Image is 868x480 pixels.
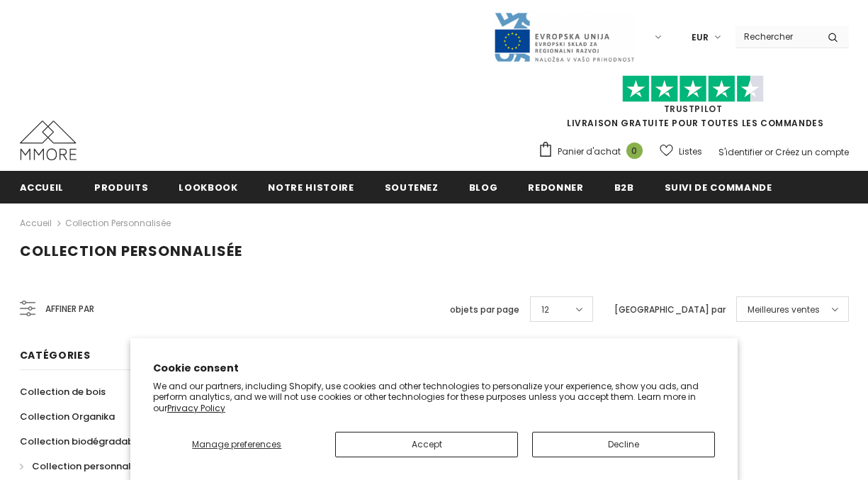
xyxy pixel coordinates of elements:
[664,103,723,115] a: TrustPilot
[614,303,726,317] label: [GEOGRAPHIC_DATA] par
[20,404,115,429] a: Collection Organika
[385,171,439,203] a: soutenez
[528,171,583,203] a: Redonner
[614,181,634,194] span: B2B
[775,146,849,158] a: Créez un compte
[20,181,64,194] span: Accueil
[538,82,849,129] span: LIVRAISON GRATUITE POUR TOUTES LES COMMANDES
[660,139,702,164] a: Listes
[94,181,148,194] span: Produits
[335,432,518,457] button: Accept
[614,171,634,203] a: B2B
[665,171,772,203] a: Suivi de commande
[20,215,52,232] a: Accueil
[493,11,635,63] img: Javni Razpis
[20,241,242,261] span: Collection personnalisée
[20,429,142,454] a: Collection biodégradable
[718,146,762,158] a: S'identifier
[268,181,354,194] span: Notre histoire
[735,26,817,47] input: Search Site
[179,171,237,203] a: Lookbook
[469,181,498,194] span: Blog
[626,143,643,159] span: 0
[558,145,621,159] span: Panier d'achat
[167,402,225,414] a: Privacy Policy
[748,303,820,317] span: Meilleures ventes
[20,385,106,398] span: Collection de bois
[493,30,635,43] a: Javni Razpis
[20,435,142,448] span: Collection biodégradable
[153,432,321,457] button: Manage preferences
[622,75,764,103] img: Faites confiance aux étoiles pilotes
[450,303,519,317] label: objets par page
[45,301,94,317] span: Affiner par
[679,145,702,159] span: Listes
[385,181,439,194] span: soutenez
[532,432,715,457] button: Decline
[528,181,583,194] span: Redonner
[20,171,64,203] a: Accueil
[692,30,709,45] span: EUR
[94,171,148,203] a: Produits
[32,459,150,473] span: Collection personnalisée
[268,171,354,203] a: Notre histoire
[192,438,281,450] span: Manage preferences
[65,217,171,229] a: Collection personnalisée
[153,361,716,376] h2: Cookie consent
[469,171,498,203] a: Blog
[538,141,650,162] a: Panier d'achat 0
[20,410,115,423] span: Collection Organika
[20,379,106,404] a: Collection de bois
[153,381,716,414] p: We and our partners, including Shopify, use cookies and other technologies to personalize your ex...
[765,146,773,158] span: or
[20,348,91,362] span: Catégories
[179,181,237,194] span: Lookbook
[20,454,150,479] a: Collection personnalisée
[20,121,77,160] img: Cas MMORE
[665,181,772,194] span: Suivi de commande
[541,303,549,317] span: 12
